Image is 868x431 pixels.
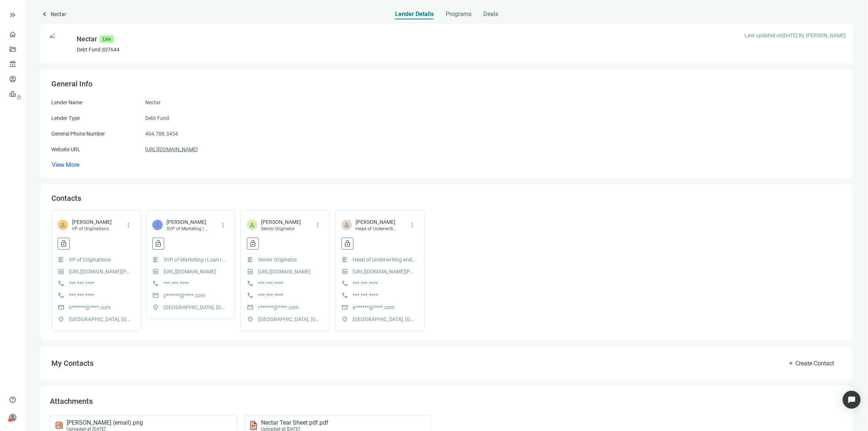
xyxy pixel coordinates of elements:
[145,130,178,138] span: 404.788.3434
[395,10,434,18] span: Lender Details
[258,315,321,323] span: [GEOGRAPHIC_DATA], [GEOGRAPHIC_DATA]
[152,304,159,311] span: location_on
[220,222,226,228] span: more_vert
[217,219,229,231] button: more_vert
[744,31,846,39] span: Last updated on [DATE] By [PERSON_NAME]
[9,414,16,421] span: person
[483,10,498,18] span: Deals
[51,79,92,88] span: General Info
[40,10,49,20] a: keyboard_arrow_left
[341,316,348,323] span: location_on
[58,280,64,287] span: call
[166,226,209,232] span: SVP of Marketing | Loan requests
[58,238,70,250] button: lock_open
[123,219,134,231] button: more_vert
[51,131,105,137] span: General Phone Number
[125,222,132,228] span: more_vert
[69,256,111,264] span: VP of Originations
[409,222,416,228] span: more_vert
[72,226,112,232] span: VP of Originations
[344,240,351,247] span: lock_open
[77,46,120,53] p: Debt Fund | ID 7644
[58,304,64,311] span: mail
[406,219,418,231] button: more_vert
[247,280,254,287] span: call
[341,304,348,311] span: mail
[312,219,324,231] button: more_vert
[50,397,93,406] span: Attachments
[155,240,162,247] span: lock_open
[261,218,301,226] span: [PERSON_NAME]
[40,10,49,19] span: keyboard_arrow_left
[261,419,328,427] span: Nectar Tear Sheet pdf.pdf
[258,256,297,264] span: Senior Originator
[341,238,353,250] button: lock_open
[163,267,216,276] a: [URL][DOMAIN_NAME]
[100,35,114,43] span: Live
[258,267,311,276] a: [URL][DOMAIN_NAME]
[8,10,17,19] button: keyboard_double_arrow_right
[356,226,398,232] span: Head of Underwriting and Credit
[152,292,159,299] span: mail
[163,303,227,311] span: [GEOGRAPHIC_DATA], [GEOGRAPHIC_DATA]
[152,256,159,263] span: format_align_left
[353,267,416,276] a: [URL][DOMAIN_NAME][PERSON_NAME]
[247,292,254,299] span: call
[166,218,209,226] span: [PERSON_NAME]
[154,222,161,228] span: person
[247,316,254,323] span: location_on
[247,238,259,250] button: lock_open
[249,222,255,228] span: person
[145,114,169,122] span: Debt Fund
[52,161,79,168] span: View More
[446,10,471,18] span: Programs
[77,34,97,44] div: Nectar
[152,238,164,250] button: lock_open
[60,222,66,228] span: person
[58,316,64,323] span: location_on
[58,292,64,299] span: call
[51,194,81,203] span: Contacts
[69,315,132,323] span: [GEOGRAPHIC_DATA], [GEOGRAPHIC_DATA]
[51,146,80,152] span: Website URL
[9,396,16,403] span: help
[51,99,82,105] span: Lender Name
[780,356,842,371] button: addCreate Contact
[795,360,834,367] span: Create Contact
[341,292,348,299] span: call
[341,280,348,287] span: call
[51,10,66,20] span: Nectar
[247,256,254,263] span: format_align_left
[69,267,132,276] a: [URL][DOMAIN_NAME][PERSON_NAME]
[51,115,80,121] span: Lender Type
[353,256,416,264] span: Head of Underwriting and Credit
[60,240,67,247] span: lock_open
[247,304,254,311] span: mail
[152,280,159,287] span: call
[341,256,348,263] span: format_align_left
[48,31,72,56] img: 23b134c1-045c-4559-a386-f50bfd5724c0
[163,256,227,264] span: SVP of Marketing | Loan requests
[67,419,143,427] span: [PERSON_NAME] (email).png
[145,145,198,153] a: [URL][DOMAIN_NAME]
[51,359,93,368] span: My Contacts
[51,161,80,169] button: View More
[58,256,64,263] span: format_align_left
[843,391,861,409] div: Open Intercom Messenger
[314,222,321,228] span: more_vert
[343,222,350,228] span: person
[145,98,161,107] span: Nectar
[72,218,112,226] span: [PERSON_NAME]
[249,240,257,247] span: lock_open
[261,226,301,232] span: Senior Originator
[788,360,794,366] span: add
[356,218,398,226] span: [PERSON_NAME]
[353,315,416,323] span: [GEOGRAPHIC_DATA], [GEOGRAPHIC_DATA]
